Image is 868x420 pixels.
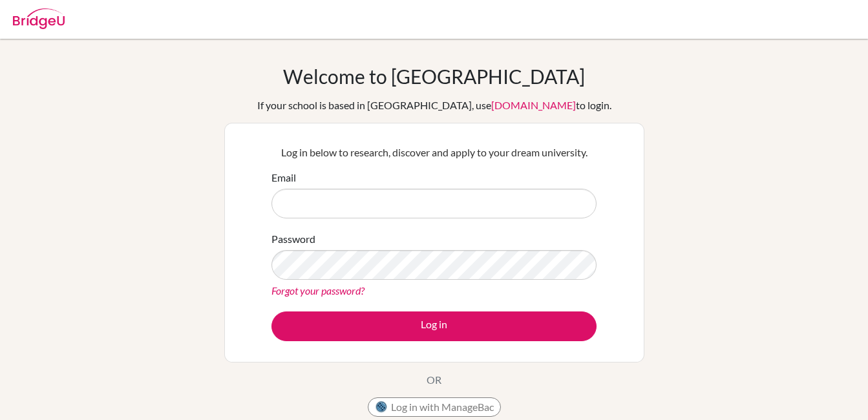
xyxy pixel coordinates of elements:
[368,397,501,417] button: Log in with ManageBac
[271,284,365,297] a: Forgot your password?
[427,372,441,388] p: OR
[271,145,597,160] p: Log in below to research, discover and apply to your dream university.
[283,65,585,88] h1: Welcome to [GEOGRAPHIC_DATA]
[271,311,597,341] button: Log in
[271,231,315,247] label: Password
[491,99,576,111] a: [DOMAIN_NAME]
[271,170,296,185] label: Email
[257,98,611,113] div: If your school is based in [GEOGRAPHIC_DATA], use to login.
[13,8,65,29] img: Bridge-U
